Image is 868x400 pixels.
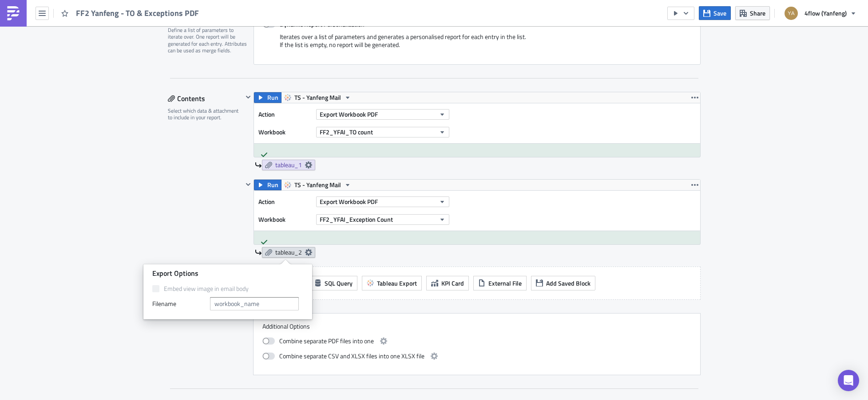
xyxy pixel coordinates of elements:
button: FF2_YFAI_Exception Count [316,214,449,225]
button: FF2_YFAI_TO count [316,127,449,137]
label: Embed view image in email body [152,285,303,293]
button: TS - Yanfeng Mail [281,180,354,190]
button: SQL Query [309,276,357,290]
button: Save [699,6,731,20]
span: SQL Query [325,278,353,288]
p: 1. Number of TOs per month. [4,23,424,30]
label: Filenam﻿e [152,297,206,310]
button: Hide content [243,179,254,190]
p: Attached reports show: [4,13,424,20]
p: Hello, [4,4,424,11]
label: Additional Options [262,322,691,330]
img: PushMetrics [6,6,20,20]
span: Share [750,8,765,18]
span: Run [267,92,278,103]
div: Export Options [152,269,303,278]
button: Run [254,92,281,103]
span: Export Workbook PDF [320,197,378,206]
button: Export Workbook PDF [316,109,449,120]
button: Share [735,6,770,20]
a: tableau_2 [262,247,315,258]
button: External File [473,276,527,290]
span: TS - Yanfeng Mail [294,180,341,190]
body: Rich Text Area. Press ALT-0 for help. [4,4,424,67]
button: TS - Yanfeng Mail [281,92,354,103]
button: Add Saved Block [531,276,595,290]
span: Combine separate CSV and XLSX files into one XLSX file [279,351,424,361]
div: Iterates over a list of parameters and generates a personalised report for each entry in the list... [263,33,691,55]
span: FF2_YFAI_TO count [320,127,373,137]
span: External File [488,278,522,288]
label: Workbook [258,213,312,226]
span: Export Workbook PDF [320,110,378,119]
input: workbook_name [210,297,299,310]
span: FF2_YFAI_Exception Count [320,215,393,224]
img: Avatar [784,6,799,21]
p: 2. Number of Exceptions per month. 1,500 Exception tickets per month are included in the monthly ... [4,33,424,40]
span: KPI Card [441,278,464,288]
span: Run [267,180,278,190]
label: Workbook [258,125,312,139]
button: Run [254,180,281,190]
label: Action [258,195,312,208]
span: Save [713,8,726,18]
div: Define a list of parameters to iterate over. One report will be generated for each entry. Attribu... [168,27,248,54]
button: KPI Card [426,276,469,290]
div: Contents [168,92,243,105]
span: FF2 Yanfeng - TO & Exceptions PDF [76,8,200,18]
span: 4flow (Yanfeng) [805,8,847,18]
span: Combine separate PDF files into one [279,336,374,346]
button: Hide content [243,92,254,102]
span: Tableau Export [377,278,417,288]
label: Action [258,108,312,121]
p: Best regards 4flow vista analytics [4,52,424,67]
span: tableau_2 [275,248,302,256]
div: Select which data & attachment to include in your report. [168,107,243,121]
span: TS - Yanfeng Mail [294,92,341,103]
span: tableau_1 [275,161,302,169]
a: tableau_1 [262,160,315,170]
button: 4flow (Yanfeng) [779,4,861,23]
button: Tableau Export [362,276,422,290]
button: Export Workbook PDF [316,196,449,207]
div: Open Intercom Messenger [838,370,859,391]
span: Add Saved Block [546,278,591,288]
